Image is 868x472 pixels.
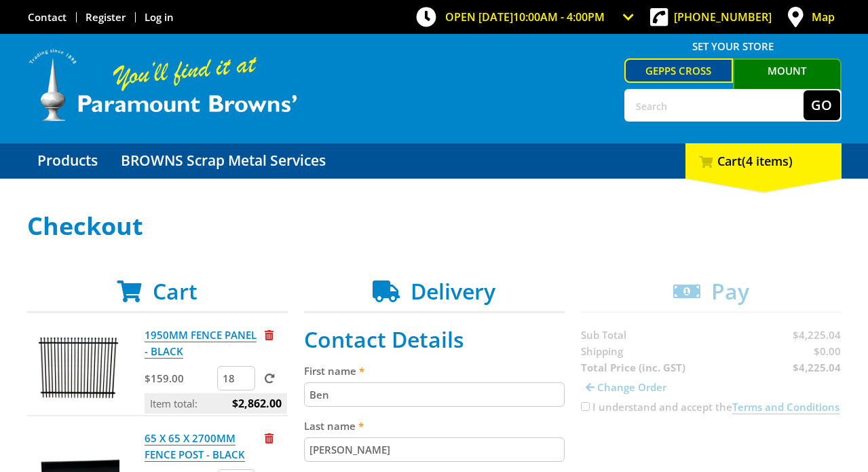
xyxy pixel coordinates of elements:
span: OPEN [DATE] [445,10,605,24]
a: Mount [PERSON_NAME] [733,58,842,105]
h1: Checkout [27,213,842,240]
button: Go [804,90,840,120]
a: Remove from cart [265,328,273,342]
input: Please enter your last name. [304,437,565,462]
a: 1950MM FENCE PANEL - BLACK [145,328,257,359]
h2: Contact Details [304,327,565,352]
div: Cart [685,143,842,179]
p: $159.00 [145,370,214,386]
p: Item total: [145,393,287,414]
span: 10:00am - 4:00pm [513,10,605,24]
img: Paramount Browns' [27,48,299,123]
a: Remove from cart [265,431,273,445]
img: 1950MM FENCE PANEL - BLACK [38,327,119,408]
input: Search [626,90,804,120]
label: First name [304,363,565,379]
a: Go to the Contact page [28,10,67,24]
a: Log in [145,10,174,24]
label: Last name [304,418,565,434]
span: Delivery [411,276,495,306]
a: 65 X 65 X 2700MM FENCE POST - BLACK [145,431,245,462]
span: Set your store [624,35,842,57]
span: Cart [153,276,197,306]
a: Go to the registration page [86,10,126,24]
a: Go to the Products page [27,143,108,179]
span: $2,862.00 [232,393,282,414]
a: Go to the BROWNS Scrap Metal Services page [111,143,336,179]
a: Gepps Cross [624,58,733,83]
input: Please enter your first name. [304,382,565,407]
span: (4 items) [742,153,793,169]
